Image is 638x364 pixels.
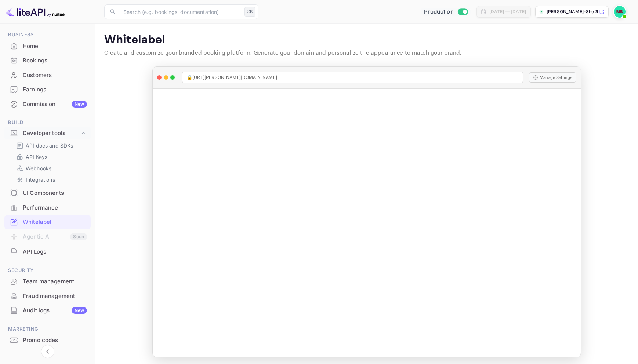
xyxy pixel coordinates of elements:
[4,31,91,39] span: Business
[4,68,91,83] div: Customers
[23,204,87,212] div: Performance
[41,345,54,358] button: Collapse navigation
[4,266,91,274] span: Security
[13,140,88,151] div: API docs and SDKs
[4,97,91,112] div: CommissionNew
[4,54,91,67] a: Bookings
[23,248,87,256] div: API Logs
[26,153,47,161] p: API Keys
[614,6,626,18] img: Marc Bakker
[23,100,87,109] div: Commission
[4,83,91,96] a: Earnings
[23,71,87,80] div: Customers
[4,186,91,200] div: UI Components
[16,153,85,161] a: API Keys
[4,215,91,229] a: Whitelabel
[72,101,87,108] div: New
[26,142,73,149] p: API docs and SDKs
[4,274,91,289] div: Team management
[4,127,91,140] div: Developer tools
[4,201,91,214] a: Performance
[26,164,51,172] p: Webhooks
[4,39,91,53] a: Home
[4,54,91,68] div: Bookings
[424,8,454,16] span: Production
[23,129,80,138] div: Developer tools
[4,303,91,317] a: Audit logsNew
[421,8,471,16] div: Switch to Sandbox mode
[72,307,87,314] div: New
[4,245,91,258] a: API Logs
[23,218,87,226] div: Whitelabel
[119,4,242,19] input: Search (e.g. bookings, documentation)
[16,142,85,149] a: API docs and SDKs
[4,83,91,97] div: Earnings
[4,215,91,229] div: Whitelabel
[16,164,85,172] a: Webhooks
[23,57,87,65] div: Bookings
[4,245,91,259] div: API Logs
[23,42,87,51] div: Home
[23,306,87,315] div: Audit logs
[23,189,87,197] div: UI Components
[4,201,91,215] div: Performance
[244,7,255,17] div: ⌘K
[104,33,629,47] p: Whitelabel
[13,152,88,162] div: API Keys
[4,97,91,111] a: CommissionNew
[13,163,88,174] div: Webhooks
[4,303,91,318] div: Audit logsNew
[187,74,277,81] span: 🔒 [URL][PERSON_NAME][DOMAIN_NAME]
[4,289,91,303] div: Fraud management
[4,68,91,82] a: Customers
[529,72,576,83] button: Manage Settings
[104,49,629,58] p: Create and customize your branded booking platform. Generate your domain and personalize the appe...
[4,186,91,200] a: UI Components
[16,176,85,183] a: Integrations
[26,176,55,183] p: Integrations
[489,8,526,15] div: [DATE] — [DATE]
[4,274,91,288] a: Team management
[4,289,91,303] a: Fraud management
[13,174,88,185] div: Integrations
[4,333,91,347] div: Promo codes
[4,325,91,333] span: Marketing
[547,8,598,15] p: [PERSON_NAME]-8he2k.nuit...
[23,292,87,301] div: Fraud management
[4,39,91,54] div: Home
[6,6,65,18] img: LiteAPI logo
[23,85,87,94] div: Earnings
[4,333,91,347] a: Promo codes
[23,277,87,286] div: Team management
[4,119,91,127] span: Build
[23,336,87,345] div: Promo codes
